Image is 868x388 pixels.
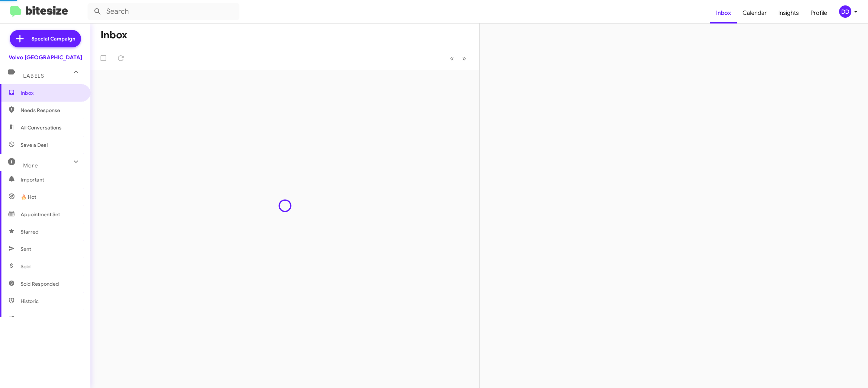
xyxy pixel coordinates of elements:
span: Sold Responded [21,280,59,287]
span: Sold [21,263,31,270]
span: 🔥 Hot [21,193,36,201]
span: Historic [21,298,39,305]
span: « [450,54,454,63]
span: Sent [21,246,31,253]
span: Special Campaign [31,35,75,42]
a: Profile [805,3,833,24]
span: More [23,162,38,169]
span: Labels [23,73,44,79]
input: Search [88,3,239,20]
button: Next [458,51,471,66]
span: Appointment Set [21,211,60,218]
a: Calendar [737,3,773,24]
span: Starred [21,228,39,235]
span: Save a Deal [21,141,48,149]
span: Important [21,176,82,183]
a: Special Campaign [10,30,81,47]
div: Volvo [GEOGRAPHIC_DATA] [9,54,82,61]
div: DD [839,5,851,18]
a: Inbox [710,3,737,24]
button: Previous [446,51,458,66]
span: Needs Response [21,107,82,114]
span: Inbox [21,89,82,97]
h1: Inbox [101,29,127,41]
span: All Conversations [21,124,61,131]
span: » [462,54,466,63]
nav: Page navigation example [446,51,471,66]
span: Reactivated [21,315,49,322]
button: DD [833,5,860,18]
a: Insights [773,3,805,24]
